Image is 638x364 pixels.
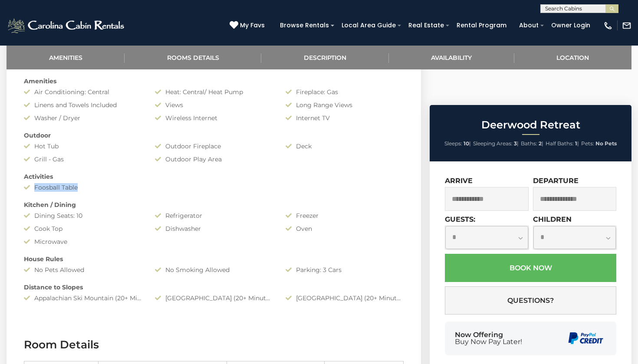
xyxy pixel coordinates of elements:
[17,101,148,109] div: Linens and Towels Included
[7,17,127,34] img: White-1-2.png
[17,283,410,292] div: Distance to Slopes
[279,142,410,151] div: Deck
[581,140,594,147] span: Pets:
[521,140,537,147] span: Baths:
[279,114,410,122] div: Internet TV
[230,21,267,30] a: My Favs
[279,224,410,233] div: Oven
[17,114,148,122] div: Washer / Dryer
[452,19,511,32] a: Rental Program
[575,140,577,147] strong: 1
[148,114,280,122] div: Wireless Internet
[17,294,148,302] div: Appalachian Ski Mountain (20+ Minute Drive)
[546,138,579,149] li: |
[473,138,519,149] li: |
[17,200,410,209] div: Kitchen / Dining
[533,215,572,223] label: Children
[595,140,617,147] strong: No Pets
[17,77,410,85] div: Amenities
[445,177,473,185] label: Arrive
[603,21,613,30] img: phone-regular-white.png
[622,21,631,30] img: mail-regular-white.png
[17,142,148,151] div: Hot Tub
[17,131,410,140] div: Outdoor
[17,155,148,164] div: Grill - Gas
[539,140,542,147] strong: 2
[7,46,125,69] a: Amenities
[125,46,261,69] a: Rooms Details
[464,140,469,147] strong: 10
[444,138,471,149] li: |
[148,224,280,233] div: Dishwasher
[547,19,595,32] a: Owner Login
[515,19,543,32] a: About
[445,215,475,223] label: Guests:
[148,211,280,220] div: Refrigerator
[17,237,148,246] div: Microwave
[444,140,462,147] span: Sleeps:
[17,255,410,263] div: House Rules
[148,266,280,274] div: No Smoking Allowed
[445,286,616,315] button: Questions?
[432,119,629,131] h2: Deerwood Retreat
[533,177,579,185] label: Departure
[148,101,280,109] div: Views
[261,46,388,69] a: Description
[279,101,410,109] div: Long Range Views
[240,21,265,30] span: My Favs
[279,88,410,96] div: Fireplace: Gas
[473,140,513,147] span: Sleeping Areas:
[455,331,522,345] div: Now Offering
[148,142,280,151] div: Outdoor Fireplace
[24,337,404,352] h3: Room Details
[148,88,280,96] div: Heat: Central/ Heat Pump
[17,211,148,220] div: Dining Seats: 10
[17,88,148,96] div: Air Conditioning: Central
[337,19,400,32] a: Local Area Guide
[455,338,522,345] span: Buy Now Pay Later!
[17,172,410,181] div: Activities
[17,224,148,233] div: Cook Top
[148,155,280,164] div: Outdoor Play Area
[276,19,333,32] a: Browse Rentals
[521,138,543,149] li: |
[148,294,280,302] div: [GEOGRAPHIC_DATA] (20+ Minutes Drive)
[445,254,616,282] button: Book Now
[514,46,631,69] a: Location
[404,19,448,32] a: Real Estate
[279,211,410,220] div: Freezer
[17,266,148,274] div: No Pets Allowed
[279,266,410,274] div: Parking: 3 Cars
[389,46,514,69] a: Availability
[546,140,574,147] span: Half Baths:
[514,140,517,147] strong: 3
[17,183,148,192] div: Foosball Table
[279,294,410,302] div: [GEOGRAPHIC_DATA] (20+ Minute Drive)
